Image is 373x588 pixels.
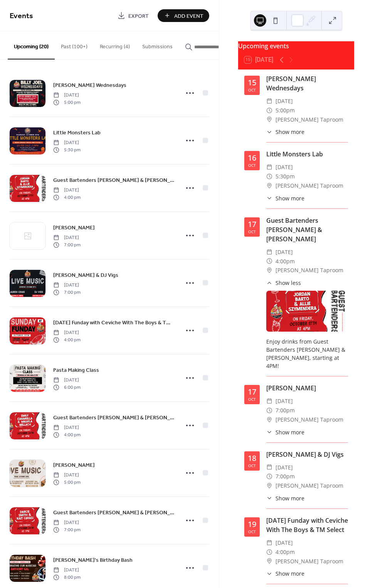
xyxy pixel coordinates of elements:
div: Oct [248,397,256,401]
button: Upcoming (20) [8,31,55,59]
span: [PERSON_NAME] [53,461,95,469]
span: Events [10,8,33,24]
div: ​ [266,569,272,578]
span: 4:00pm [276,257,295,266]
span: 4:00pm [276,547,295,557]
span: [PERSON_NAME] Taproom [276,115,343,124]
button: Past (100+) [55,31,94,59]
a: Export [112,9,155,22]
div: ​ [266,97,272,106]
div: ​ [266,538,272,547]
div: ​ [266,128,272,136]
div: Oct [248,530,256,534]
div: Little Monsters Lab [266,149,348,159]
div: ​ [266,397,272,406]
span: 5:30pm [276,172,295,181]
span: 7:00 pm [53,289,81,296]
span: 7:00pm [276,406,295,415]
div: Oct [248,230,256,234]
div: 18 [248,454,256,462]
span: 4:00 pm [53,431,81,438]
span: [DATE] [276,463,293,472]
div: Enjoy drinks from Guest Bartenders [PERSON_NAME] & [PERSON_NAME], starting at 4PM! [266,337,348,370]
span: 5:00 pm [53,479,81,486]
span: [DATE] [276,538,293,547]
div: ​ [266,481,272,490]
span: [DATE] [53,92,81,99]
div: 19 [248,520,256,528]
span: Guest Bartenders [PERSON_NAME] & [PERSON_NAME] [53,414,175,422]
span: [PERSON_NAME] Taproom [276,557,343,566]
div: 16 [248,154,256,162]
a: [DATE] Funday with Ceviche With The Boys & TM Select [53,318,175,327]
div: ​ [266,172,272,181]
span: Show more [276,128,304,136]
a: [PERSON_NAME] [53,223,95,232]
span: [PERSON_NAME] Taproom [276,415,343,424]
div: ​ [266,279,272,287]
span: [DATE] [53,282,81,289]
span: 6:00 pm [53,384,81,391]
span: [PERSON_NAME] Taproom [276,266,343,275]
div: [PERSON_NAME] Wednesdays [266,74,348,93]
span: 5:00pm [276,106,295,115]
div: ​ [266,181,272,190]
div: ​ [266,257,272,266]
a: Little Monsters Lab [53,128,101,137]
span: Show more [276,194,304,202]
span: Show more [276,569,304,578]
div: [PERSON_NAME] & DJ Vigs [266,450,348,459]
div: ​ [266,266,272,275]
a: Pasta Making Class [53,366,99,374]
span: [PERSON_NAME]'s Birthday Bash [53,556,133,564]
div: [DATE] Funday with Ceviche With The Boys & TM Select [266,516,348,534]
span: 7:00 pm [53,526,81,533]
div: Upcoming events [238,41,354,51]
div: ​ [266,472,272,481]
div: 17 [248,388,256,396]
div: Oct [248,163,256,167]
div: ​ [266,463,272,472]
span: [DATE] [53,377,81,384]
div: [PERSON_NAME] [266,383,348,393]
button: ​Show more [266,569,304,578]
span: Little Monsters Lab [53,129,101,137]
div: ​ [266,247,272,257]
span: 7:00 pm [53,241,81,248]
div: ​ [266,115,272,124]
span: [DATE] [276,247,293,257]
span: [DATE] [276,163,293,172]
span: Add Event [174,12,203,20]
a: Guest Bartenders [PERSON_NAME] & [PERSON_NAME] [53,413,175,422]
span: Pasta Making Class [53,366,99,374]
div: ​ [266,547,272,557]
button: Add Event [158,9,209,22]
span: [DATE] [53,139,81,146]
span: 8:00 pm [53,574,81,581]
span: [DATE] [53,567,81,574]
span: 5:30 pm [53,146,81,153]
a: Guest Bartenders [PERSON_NAME] & [PERSON_NAME] [53,508,175,517]
div: ​ [266,194,272,202]
a: [PERSON_NAME] [53,461,95,469]
div: Oct [248,88,256,92]
span: [PERSON_NAME] Taproom [276,181,343,190]
div: 17 [248,220,256,228]
div: ​ [266,406,272,415]
span: [PERSON_NAME] Taproom [276,481,343,490]
a: [PERSON_NAME] & DJ Vigs [53,271,118,280]
span: 7:00pm [276,472,295,481]
div: ​ [266,106,272,115]
span: [DATE] [276,97,293,106]
span: Show less [276,279,301,287]
a: [PERSON_NAME] Wednesdays [53,81,126,90]
span: Show more [276,494,304,502]
button: ​Show more [266,194,304,202]
span: [PERSON_NAME] & DJ Vigs [53,271,118,280]
span: [DATE] [53,424,81,431]
span: [PERSON_NAME] Wednesdays [53,81,126,90]
a: [PERSON_NAME]'s Birthday Bash [53,556,133,564]
span: [DATE] Funday with Ceviche With The Boys & TM Select [53,319,175,327]
span: [DATE] [53,234,81,241]
span: Export [128,12,149,20]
